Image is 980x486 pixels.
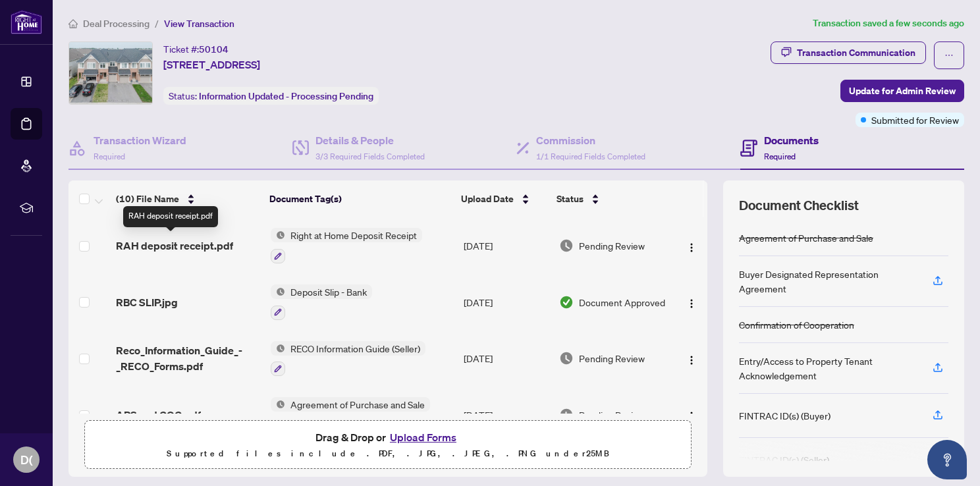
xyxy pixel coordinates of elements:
[739,354,917,383] div: Entry/Access to Property Tenant Acknowledgement
[771,41,926,64] button: Transaction Communication
[163,87,379,105] div: Status:
[386,429,460,446] button: Upload Forms
[559,351,574,365] img: Document Status
[764,151,796,161] span: Required
[551,180,670,217] th: Status
[199,43,229,55] span: 50104
[271,397,285,412] img: Status Icon
[764,132,819,148] h4: Documents
[94,132,186,148] h4: Transaction Wizard
[285,341,425,356] span: RECO Information Guide (Seller)
[927,440,967,479] button: Open asap
[83,18,150,30] span: Deal Processing
[849,80,956,101] span: Update for Admin Review
[164,18,234,30] span: View Transaction
[458,387,554,443] td: [DATE]
[271,228,285,242] img: Status Icon
[271,228,422,263] button: Status IconRight at Home Deposit Receipt
[116,238,233,254] span: RAH deposit receipt.pdf
[559,408,574,422] img: Document Status
[94,151,125,161] span: Required
[271,341,285,356] img: Status Icon
[264,180,456,217] th: Document Tag(s)
[271,341,425,377] button: Status IconRECO Information Guide (Seller)
[271,284,285,299] img: Status Icon
[285,228,422,242] span: Right at Home Deposit Receipt
[797,42,915,63] div: Transaction Communication
[116,192,179,206] span: (10) File Name
[85,421,691,470] span: Drag & Drop orUpload FormsSupported files include .PDF, .JPG, .JPEG, .PNG under25MB
[123,206,218,227] div: RAH deposit receipt.pdf
[739,230,873,245] div: Agreement of Purchase and Sale
[456,180,551,217] th: Upload Date
[579,295,665,310] span: Document Approved
[458,217,554,274] td: [DATE]
[686,411,697,421] img: Logo
[199,90,373,102] span: Information Updated - Processing Pending
[686,298,697,309] img: Logo
[739,408,830,423] div: FINTRAC ID(s) (Buyer)
[579,351,645,365] span: Pending Review
[579,408,645,422] span: Pending Review
[536,151,645,161] span: 1/1 Required Fields Completed
[116,294,178,310] span: RBC SLIP.jpg
[271,397,430,433] button: Status IconAgreement of Purchase and Sale
[116,407,201,423] span: APS and COC.pdf
[163,41,229,57] div: Ticket #:
[840,80,964,102] button: Update for Admin Review
[20,450,33,469] span: D(
[315,132,425,148] h4: Details & People
[163,57,260,72] span: [STREET_ADDRESS]
[559,295,574,310] img: Document Status
[11,10,42,34] img: logo
[813,16,964,31] article: Transaction saved a few seconds ago
[559,238,574,253] img: Document Status
[458,274,554,331] td: [DATE]
[93,446,683,462] p: Supported files include .PDF, .JPG, .JPEG, .PNG under 25 MB
[461,192,514,206] span: Upload Date
[271,284,372,320] button: Status IconDeposit Slip - Bank
[315,151,425,161] span: 3/3 Required Fields Completed
[739,196,859,215] span: Document Checklist
[871,113,959,127] span: Submitted for Review
[739,317,854,332] div: Confirmation of Cooperation
[681,404,702,425] button: Logo
[681,348,702,369] button: Logo
[111,180,264,217] th: (10) File Name
[458,331,554,387] td: [DATE]
[739,267,917,296] div: Buyer Designated Representation Agreement
[69,42,152,104] img: IMG-X12207525_1.jpg
[315,429,460,446] span: Drag & Drop or
[579,238,645,253] span: Pending Review
[116,342,260,374] span: Reco_Information_Guide_-_RECO_Forms.pdf
[557,192,584,206] span: Status
[944,51,954,60] span: ellipsis
[155,16,159,31] li: /
[686,242,697,253] img: Logo
[285,284,372,299] span: Deposit Slip - Bank
[681,292,702,313] button: Logo
[681,235,702,256] button: Logo
[686,355,697,365] img: Logo
[285,397,430,412] span: Agreement of Purchase and Sale
[68,19,78,28] span: home
[536,132,645,148] h4: Commission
